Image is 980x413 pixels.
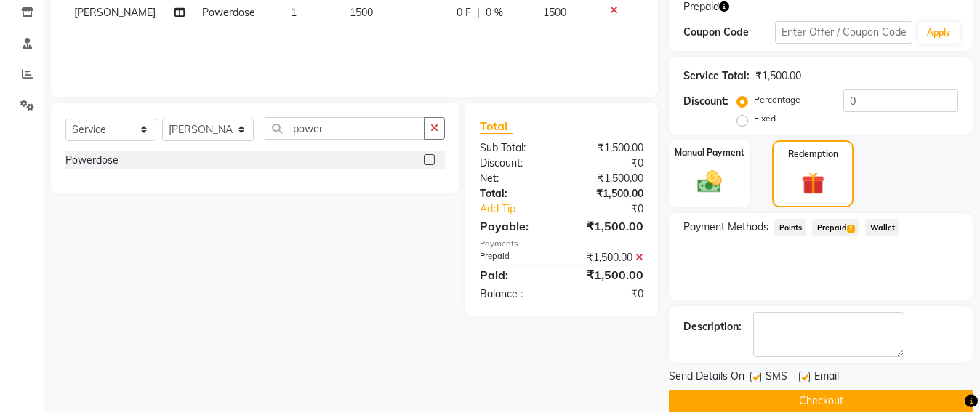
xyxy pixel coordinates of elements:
img: _gift.svg [795,169,832,198]
div: Total: [469,186,562,201]
button: Checkout [669,390,973,412]
div: Service Total: [683,68,750,84]
span: [PERSON_NAME] [74,6,156,19]
span: Email [814,369,839,387]
div: Balance : [469,286,562,302]
div: ₹1,500.00 [562,250,655,265]
div: Discount: [683,94,728,109]
div: ₹1,500.00 [755,68,801,84]
div: Powerdose [65,153,119,168]
span: Prepaid [812,219,859,236]
span: Points [774,219,806,236]
div: ₹1,500.00 [562,186,655,201]
label: Fixed [754,112,776,125]
input: Enter Offer / Coupon Code [775,21,912,44]
div: Net: [469,171,562,186]
span: Wallet [865,219,899,236]
span: Powerdose [202,6,255,19]
span: SMS [766,369,787,387]
div: Description: [683,319,742,334]
div: ₹1,500.00 [562,140,655,156]
div: Sub Total: [469,140,562,156]
span: Payment Methods [683,220,768,235]
div: ₹0 [577,201,654,217]
div: ₹1,500.00 [562,217,655,235]
div: Paid: [469,266,562,284]
div: ₹1,500.00 [562,171,655,186]
div: Coupon Code [683,25,775,40]
div: ₹0 [562,286,655,302]
span: 1500 [543,6,566,19]
label: Manual Payment [675,146,744,159]
span: | [477,5,480,20]
span: Total [480,119,513,134]
span: 0 % [486,5,503,20]
span: Send Details On [669,369,744,387]
div: ₹0 [562,156,655,171]
span: 1 [291,6,297,19]
a: Add Tip [469,201,577,217]
label: Redemption [788,148,838,161]
div: Payments [480,238,643,250]
span: 2 [847,225,855,233]
div: Prepaid [469,250,562,265]
label: Percentage [754,93,800,106]
span: 0 F [457,5,471,20]
span: 1500 [350,6,373,19]
div: ₹1,500.00 [562,266,655,284]
input: Search or Scan [265,117,425,140]
div: Discount: [469,156,562,171]
div: Payable: [469,217,562,235]
button: Apply [918,22,960,44]
img: _cash.svg [690,168,729,196]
